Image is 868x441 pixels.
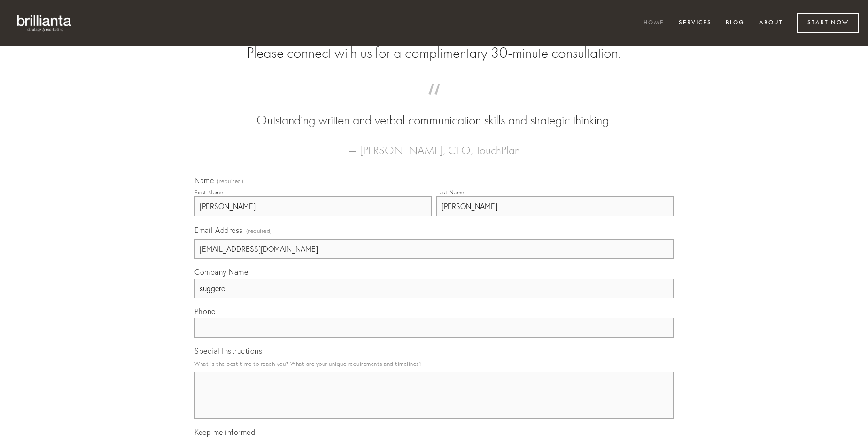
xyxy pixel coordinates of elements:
[797,13,859,33] a: Start Now
[194,357,674,370] p: What is the best time to reach you? What are your unique requirements and timelines?
[194,346,262,356] span: Special Instructions
[194,267,248,277] span: Company Name
[209,93,659,130] blockquote: Outstanding written and verbal communication skills and strategic thinking.
[194,225,243,235] span: Email Address
[217,178,243,184] span: (required)
[637,15,670,31] a: Home
[194,176,214,185] span: Name
[9,9,80,37] img: brillianta - research, strategy, marketing
[720,15,751,31] a: Blog
[753,15,789,31] a: About
[436,189,465,196] div: Last Name
[194,307,216,316] span: Phone
[209,130,659,160] figcaption: — [PERSON_NAME], CEO, TouchPlan
[194,44,674,62] h2: Please connect with us for a complimentary 30-minute consultation.
[246,224,272,237] span: (required)
[194,189,223,196] div: First Name
[673,15,718,31] a: Services
[194,427,255,437] span: Keep me informed
[209,93,659,111] span: “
